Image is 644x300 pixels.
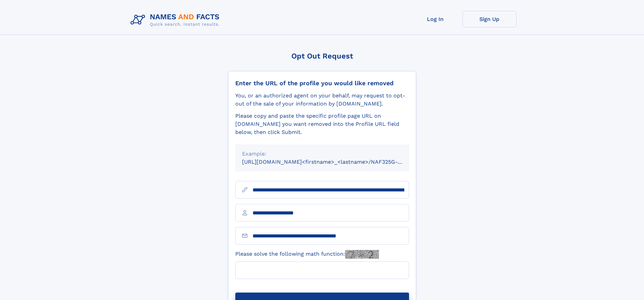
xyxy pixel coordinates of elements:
[235,92,409,108] div: You, or an authorized agent on your behalf, may request to opt-out of the sale of your informatio...
[462,11,517,27] a: Sign Up
[408,11,462,27] a: Log In
[228,52,416,60] div: Opt Out Request
[128,11,225,29] img: Logo Names and Facts
[235,79,409,87] div: Enter the URL of the profile you would like removed
[242,159,422,165] small: [URL][DOMAIN_NAME]<firstname>_<lastname>/NAF325G-xxxxxxxx
[235,250,379,259] label: Please solve the following math function:
[242,150,402,158] div: Example:
[235,112,409,136] div: Please copy and paste the specific profile page URL on [DOMAIN_NAME] you want removed into the Pr...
